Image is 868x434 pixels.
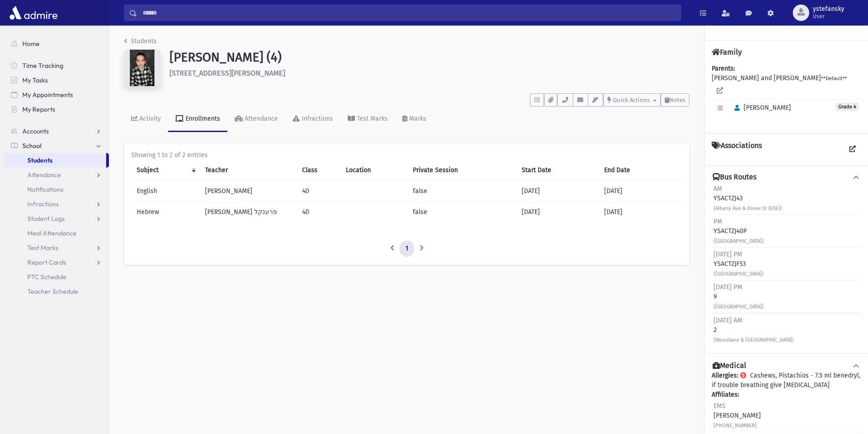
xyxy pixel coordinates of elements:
small: ([GEOGRAPHIC_DATA]) [714,238,764,244]
b: Allergies: [712,372,738,379]
div: Enrollments [184,115,220,123]
span: Notifications [27,185,63,194]
span: Teacher Schedule [27,287,78,296]
div: [PERSON_NAME] and [PERSON_NAME] [712,64,861,126]
small: (Albany Ave & Dover St (ESE)) [714,205,782,211]
th: Location [340,160,407,181]
small: ([GEOGRAPHIC_DATA]) [714,271,764,277]
button: Notes [661,93,689,107]
h6: [STREET_ADDRESS][PERSON_NAME] [169,69,689,77]
th: Start Date [516,160,599,181]
a: Report Cards [4,255,109,270]
td: [DATE] [516,202,599,223]
span: Report Cards [27,258,66,266]
td: [DATE] [516,181,599,202]
img: AdmirePro [7,4,60,22]
span: Meal Attendance [27,229,77,237]
a: Meal Attendance [4,226,109,240]
span: [DATE] PM [714,283,742,291]
div: Infractions [300,115,333,123]
th: End Date [599,160,682,181]
h4: Family [712,48,742,56]
span: Attendance [27,171,61,179]
a: Test Marks [340,107,395,132]
div: YSACTZJ40P [714,217,764,245]
small: ([GEOGRAPHIC_DATA]) [714,304,764,310]
a: Attendance [4,168,109,182]
a: Infractions [285,107,340,132]
span: Quick Actions [613,97,650,103]
span: Test Marks [27,244,58,252]
span: Home [22,40,40,48]
h4: Medical [713,361,746,371]
a: Accounts [4,124,109,138]
td: false [407,181,516,202]
span: My Tasks [22,76,48,84]
span: User [813,13,844,20]
a: 1 [400,240,414,257]
span: School [22,142,41,150]
td: English [131,181,200,202]
span: My Appointments [22,91,73,99]
div: YSACTZJ43 [714,184,782,213]
b: Affiliates: [712,391,739,398]
div: 9 [714,282,764,311]
a: Students [124,37,157,45]
span: Time Tracking [22,61,63,70]
button: Bus Routes [712,173,861,182]
span: Accounts [22,127,49,135]
a: My Appointments [4,87,109,102]
nav: breadcrumb [124,36,157,50]
h4: Bus Routes [713,173,756,182]
th: Class [297,160,341,181]
td: 4D [297,181,341,202]
span: Infractions [27,200,59,208]
a: Notifications [4,182,109,197]
td: [PERSON_NAME] פרענקל [200,202,296,223]
a: PTC Schedule [4,270,109,284]
div: 2 [714,316,794,344]
small: (Woodlane & [GEOGRAPHIC_DATA]) [714,337,794,343]
td: [PERSON_NAME] [200,181,296,202]
a: My Tasks [4,73,109,87]
span: AM [714,185,722,193]
div: Marks [407,115,426,123]
th: Private Session [407,160,516,181]
th: Subject [131,160,200,181]
a: Activity [124,107,168,132]
span: PM [714,218,722,225]
span: [PERSON_NAME] [730,104,791,112]
a: Student Logs [4,211,109,226]
a: Test Marks [4,240,109,255]
h4: Associations [712,141,762,158]
a: View all Associations [844,141,861,158]
span: EMS [714,402,725,410]
td: false [407,202,516,223]
span: ystefansky [813,5,844,13]
div: YSACTZJF53 [714,250,764,278]
a: Teacher Schedule [4,284,109,299]
td: 4D [297,202,341,223]
td: [DATE] [599,202,682,223]
a: Time Tracking [4,58,109,73]
a: School [4,138,109,153]
div: Activity [138,115,161,123]
div: [PERSON_NAME] [714,401,761,430]
input: Search [137,5,681,21]
td: [DATE] [599,181,682,202]
div: Test Marks [355,115,388,123]
span: Notes [669,97,685,103]
th: Teacher [200,160,296,181]
span: My Reports [22,105,55,113]
a: Home [4,36,109,51]
td: Hebrew [131,202,200,223]
span: Grade 4 [836,102,859,111]
span: Student Logs [27,214,65,223]
h1: [PERSON_NAME] (4) [169,50,689,65]
a: Attendance [227,107,285,132]
div: Attendance [243,115,278,123]
a: Infractions [4,197,109,211]
span: PTC Schedule [27,273,67,281]
span: [DATE] AM [714,317,742,324]
span: Students [27,156,52,164]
